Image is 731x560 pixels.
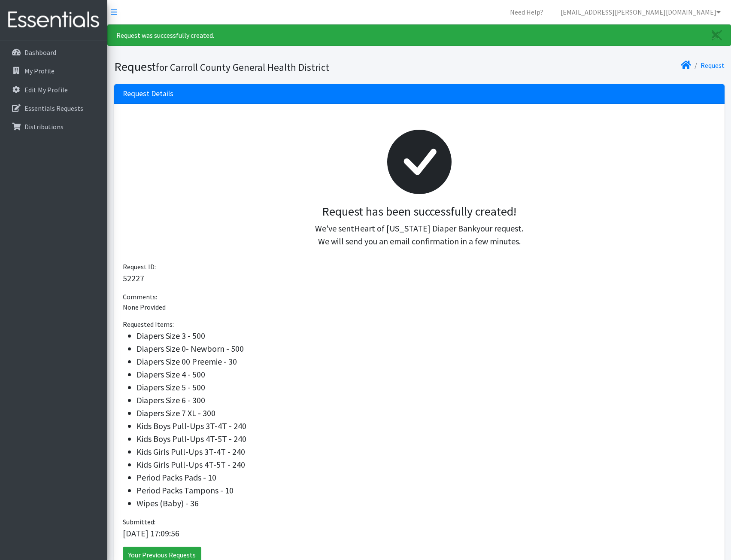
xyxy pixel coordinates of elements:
[123,262,156,271] span: Request ID:
[701,61,725,70] a: Request
[554,3,728,21] a: [EMAIL_ADDRESS][PERSON_NAME][DOMAIN_NAME]
[703,25,731,46] a: Close
[136,458,716,471] li: Kids Girls Pull-Ups 4T-5T - 240
[136,407,716,420] li: Diapers Size 7 XL - 300
[503,3,550,21] a: Need Help?
[3,6,104,34] img: HumanEssentials
[123,517,155,526] span: Submitted:
[136,329,716,342] li: Diapers Size 3 - 500
[3,44,104,61] a: Dashboard
[130,204,709,219] h3: Request has been successfully created!
[24,48,56,57] p: Dashboard
[3,100,104,117] a: Essentials Requests
[136,497,716,510] li: Wipes (Baby) - 36
[24,67,55,75] p: My Profile
[107,24,731,46] div: Request was successfully created.
[354,223,476,234] span: Heart of [US_STATE] Diaper Bank
[136,368,716,381] li: Diapers Size 4 - 500
[156,61,329,73] small: for Carroll County General Health District
[123,320,174,329] span: Requested Items:
[3,81,104,98] a: Edit My Profile
[136,445,716,458] li: Kids Girls Pull-Ups 3T-4T - 240
[3,62,104,79] a: My Profile
[136,342,716,355] li: Diapers Size 0- Newborn - 500
[123,303,166,311] span: None Provided
[136,420,716,432] li: Kids Boys Pull-Ups 3T-4T - 240
[24,122,64,131] p: Distributions
[136,471,716,484] li: Period Packs Pads - 10
[24,104,83,113] p: Essentials Requests
[136,432,716,445] li: Kids Boys Pull-Ups 4T-5T - 240
[24,85,68,94] p: Edit My Profile
[3,118,104,135] a: Distributions
[123,89,173,98] h3: Request Details
[123,272,716,285] p: 52227
[136,394,716,407] li: Diapers Size 6 - 300
[136,484,716,497] li: Period Packs Tampons - 10
[123,292,157,301] span: Comments:
[136,355,716,368] li: Diapers Size 00 Preemie - 30
[123,527,716,540] p: [DATE] 17:09:56
[130,222,709,248] p: We've sent your request. We will send you an email confirmation in a few minutes.
[136,381,716,394] li: Diapers Size 5 - 500
[114,59,416,74] h1: Request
